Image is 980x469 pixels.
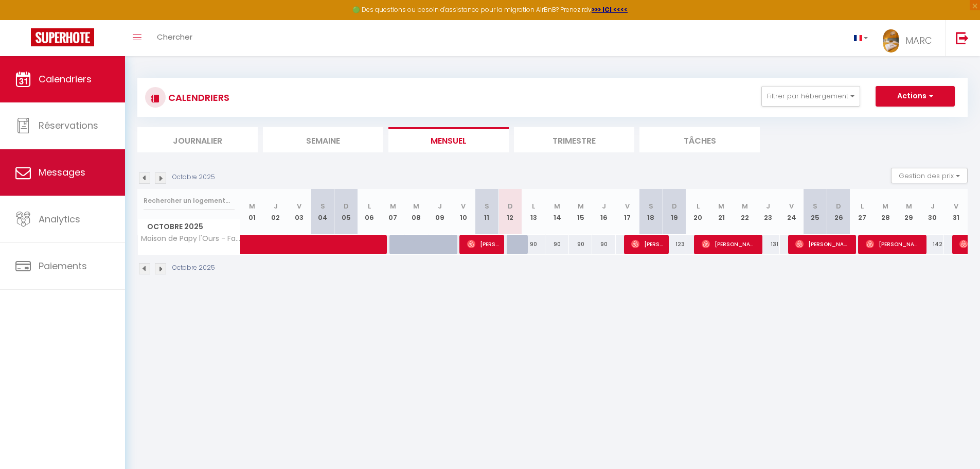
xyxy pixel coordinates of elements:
abbr: V [954,201,958,211]
th: 20 [686,189,710,235]
span: Analytics [39,213,80,225]
th: 09 [428,189,452,235]
abbr: L [368,201,371,211]
abbr: S [485,201,489,211]
input: Rechercher un logement... [144,192,235,210]
abbr: L [697,201,700,211]
th: 27 [850,189,874,235]
th: 31 [944,189,968,235]
div: 90 [522,235,546,254]
th: 10 [452,189,475,235]
span: [PERSON_NAME] [631,234,663,254]
button: Actions [876,86,955,107]
abbr: D [672,201,677,211]
span: [PERSON_NAME] [702,234,757,254]
span: Chercher [157,31,192,42]
abbr: M [390,201,396,211]
span: [PERSON_NAME] [467,234,498,254]
div: 123 [663,235,686,254]
th: 12 [498,189,522,235]
abbr: J [602,201,606,211]
abbr: J [274,201,278,211]
li: Tâches [639,127,760,152]
div: 90 [592,235,616,254]
span: Maison de Papy l'Ours - Familiale - Climatisée [139,235,242,242]
img: logout [956,31,969,44]
div: 142 [921,235,945,254]
li: Semaine [263,127,383,152]
abbr: S [320,201,325,211]
th: 13 [522,189,546,235]
th: 24 [780,189,804,235]
img: Super Booking [31,28,94,46]
th: 25 [804,189,827,235]
th: 11 [475,189,498,235]
abbr: J [438,201,442,211]
span: Paiements [39,259,87,272]
span: Réservations [39,119,98,132]
p: Octobre 2025 [172,263,215,273]
abbr: M [249,201,255,211]
abbr: D [344,201,349,211]
th: 28 [874,189,898,235]
abbr: M [413,201,419,211]
span: Octobre 2025 [138,219,240,234]
abbr: M [742,201,748,211]
abbr: V [297,201,301,211]
th: 02 [264,189,288,235]
h3: CALENDRIERS [166,86,229,109]
div: 90 [569,235,593,254]
span: Calendriers [39,73,92,85]
th: 05 [334,189,358,235]
th: 03 [288,189,311,235]
span: [PERSON_NAME] [795,234,850,254]
th: 17 [616,189,639,235]
a: Chercher [149,20,200,56]
th: 08 [405,189,429,235]
abbr: S [813,201,817,211]
abbr: L [532,201,535,211]
abbr: D [836,201,841,211]
li: Mensuel [388,127,509,152]
th: 14 [545,189,569,235]
abbr: D [508,201,513,211]
span: Messages [39,166,85,179]
span: MARC [905,34,932,47]
abbr: M [578,201,584,211]
abbr: M [906,201,912,211]
abbr: V [625,201,630,211]
abbr: J [766,201,770,211]
th: 01 [241,189,264,235]
span: [PERSON_NAME] [866,234,921,254]
th: 16 [592,189,616,235]
abbr: V [789,201,794,211]
th: 30 [921,189,945,235]
th: 07 [381,189,405,235]
th: 18 [639,189,663,235]
li: Trimestre [514,127,634,152]
abbr: L [861,201,864,211]
th: 06 [358,189,381,235]
abbr: S [649,201,653,211]
button: Gestion des prix [891,168,968,183]
p: Octobre 2025 [172,172,215,182]
img: ... [883,29,899,53]
abbr: J [931,201,935,211]
button: Filtrer par hébergement [761,86,860,107]
th: 29 [897,189,921,235]
th: 21 [709,189,733,235]
th: 22 [733,189,757,235]
abbr: M [554,201,560,211]
li: Journalier [137,127,258,152]
th: 19 [663,189,686,235]
div: 131 [757,235,780,254]
a: >>> ICI <<<< [592,5,628,14]
th: 26 [827,189,850,235]
div: 90 [545,235,569,254]
th: 23 [757,189,780,235]
th: 15 [569,189,593,235]
a: ... MARC [876,20,945,56]
abbr: M [718,201,724,211]
abbr: M [882,201,888,211]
